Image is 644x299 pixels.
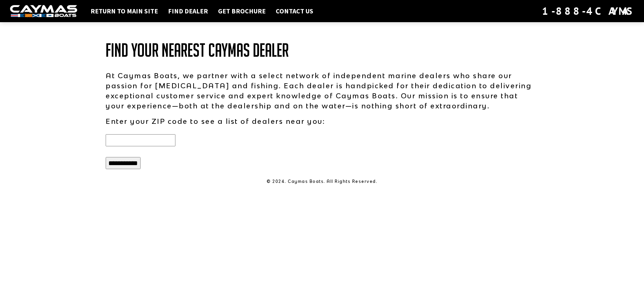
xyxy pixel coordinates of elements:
[542,4,634,18] div: 1-888-4CAYMAS
[87,7,161,15] a: Return to main site
[272,7,317,15] a: Contact Us
[106,70,538,111] p: At Caymas Boats, we partner with a select network of independent marine dealers who share our pas...
[215,7,269,15] a: Get Brochure
[10,5,77,17] img: white-logo-c9c8dbefe5ff5ceceb0f0178aa75bf4bb51f6bca0971e226c86eb53dfe498488.png
[106,179,538,185] p: © 2024. Caymas Boats. All Rights Reserved.
[106,116,538,126] p: Enter your ZIP code to see a list of dealers near you:
[165,7,211,15] a: Find Dealer
[106,40,538,60] h1: Find Your Nearest Caymas Dealer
